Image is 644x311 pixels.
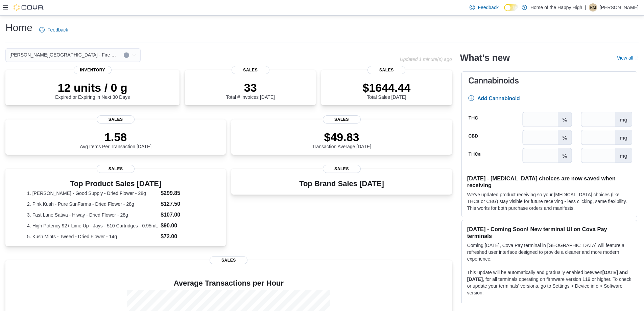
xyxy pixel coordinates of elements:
svg: External link [635,56,639,60]
button: Open list of options [131,52,137,58]
dd: $299.85 [161,189,204,197]
span: Feedback [47,26,68,33]
div: Total Sales [DATE] [362,81,410,100]
p: Coming [DATE], Cova Pay terminal in [GEOGRAPHIC_DATA] will feature a refreshed user interface des... [467,242,631,262]
dd: $107.00 [161,211,204,219]
a: Feedback [37,23,71,37]
span: Sales [323,115,361,124]
p: 33 [226,81,275,94]
img: Cova [14,4,44,11]
dt: 1. [PERSON_NAME] - Good Supply - Dried Flower - 28g [27,190,158,197]
p: 12 units / 0 g [55,81,130,94]
p: 1.58 [80,130,151,144]
h1: Home [5,21,32,35]
dd: $127.50 [161,200,204,208]
h4: Average Transactions per Hour [11,279,447,287]
div: Transaction Average [DATE] [312,130,372,149]
span: Inventory [74,66,112,74]
dd: $72.00 [161,232,204,241]
p: Home of the Happy High [530,3,582,12]
h2: What's new [460,52,510,63]
span: Sales [367,66,405,74]
p: This update will be automatically and gradually enabled between , for all terminals operating on ... [467,269,631,296]
p: [PERSON_NAME] [600,3,639,12]
a: Feedback [467,1,501,14]
div: Roberta Mortimer [589,3,597,12]
h3: Top Product Sales [DATE] [27,180,204,188]
dd: $90.00 [161,222,204,230]
button: Clear input [124,52,129,58]
dt: 4. High Potency 92+ Lime Up - Jays - 510 Cartridges - 0.95mL [27,222,158,229]
p: $1644.44 [362,81,410,94]
p: Updated 1 minute(s) ago [400,57,452,62]
span: [PERSON_NAME][GEOGRAPHIC_DATA] - Fire & Flower [9,51,117,59]
span: Sales [323,165,361,173]
span: Sales [97,165,135,173]
dt: 2. Pink Kush - Pure SunFarms - Dried Flower - 28g [27,201,158,207]
dt: 5. Kush Mints - Tweed - Dried Flower - 14g [27,233,158,240]
p: We've updated product receiving so your [MEDICAL_DATA] choices (like THCa or CBG) stay visible fo... [467,191,631,212]
div: Avg Items Per Transaction [DATE] [80,130,151,149]
span: Feedback [478,4,498,11]
span: Sales [210,256,247,264]
div: Expired or Expiring in Next 30 Days [55,81,130,100]
div: Total # Invoices [DATE] [226,81,275,100]
h3: [DATE] - [MEDICAL_DATA] choices are now saved when receiving [467,175,631,188]
h3: [DATE] - Coming Soon! New terminal UI on Cova Pay terminals [467,226,631,239]
dt: 3. Fast Lane Sativa - Hiway - Dried Flower - 28g [27,212,158,218]
span: Sales [232,66,269,74]
span: Sales [97,115,135,124]
span: RM [590,3,596,12]
p: $49.83 [312,130,372,144]
a: View allExternal link [617,55,639,61]
input: Dark Mode [504,4,518,11]
p: | [585,3,586,12]
h3: Top Brand Sales [DATE] [299,180,384,188]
